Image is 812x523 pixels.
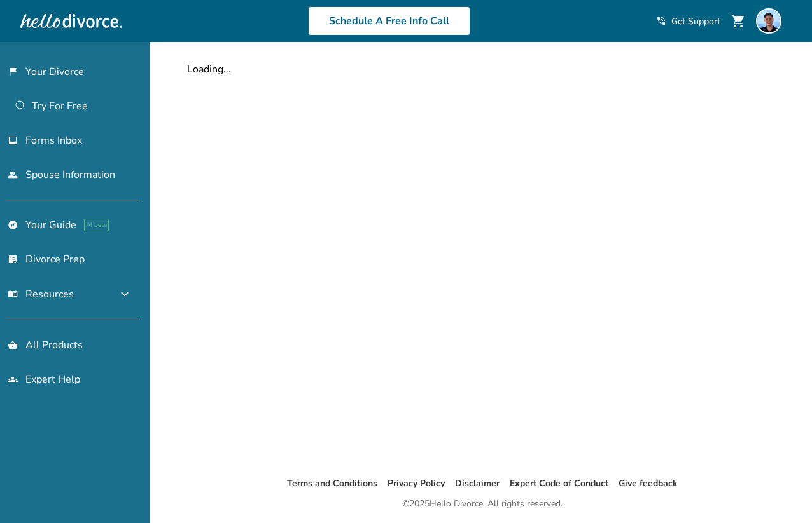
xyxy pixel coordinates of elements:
[388,477,445,489] a: Privacy Policy
[8,67,18,77] span: flag_2
[308,6,470,36] a: Schedule A Free Info Call
[8,135,18,146] span: inbox
[8,289,18,299] span: menu_book
[402,496,563,512] div: © 2025 Hello Divorce. All rights reserved.
[671,15,720,27] span: Get Support
[84,219,109,231] span: AI beta
[510,477,608,489] a: Expert Code of Conduct
[8,170,18,180] span: people
[756,8,781,34] img: Omar Sher
[731,13,746,29] span: shopping_cart
[8,340,18,350] span: shopping_basket
[187,62,778,76] div: Loading...
[117,287,132,302] span: expand_more
[8,220,18,230] span: explore
[455,476,500,491] li: Disclaimer
[287,477,377,489] a: Terms and Conditions
[8,254,18,264] span: list_alt_check
[25,133,82,147] span: Forms Inbox
[656,15,720,27] a: phone_in_talkGet Support
[8,374,18,384] span: groups
[619,476,678,491] li: Give feedback
[656,16,666,26] span: phone_in_talk
[8,287,74,301] span: Resources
